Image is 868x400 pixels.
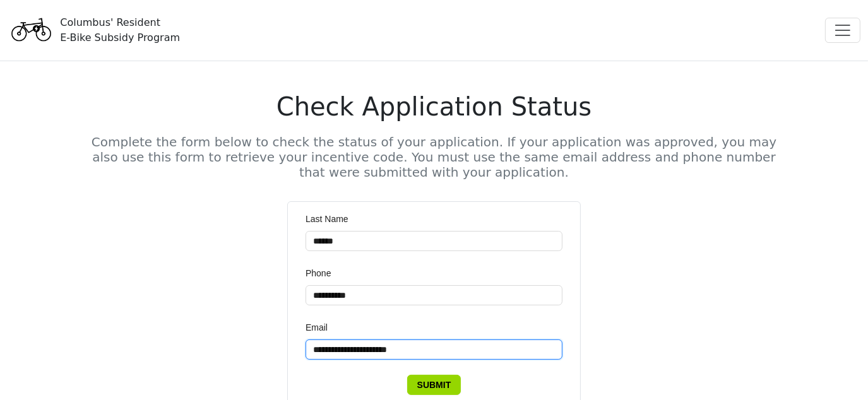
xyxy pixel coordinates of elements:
[417,378,451,392] span: Submit
[306,339,562,360] input: Email
[90,134,779,180] h5: Complete the form below to check the status of your application. If your application was approved...
[90,91,779,122] h1: Check Application Status
[306,285,562,305] input: Phone
[306,212,357,226] label: Last Name
[60,15,180,45] div: Columbus' Resident E-Bike Subsidy Program
[306,321,336,334] label: Email
[825,18,860,43] button: Toggle navigation
[8,22,180,37] a: Columbus' ResidentE-Bike Subsidy Program
[306,231,562,251] input: Last Name
[8,8,55,52] img: Program logo
[306,266,340,280] label: Phone
[407,375,461,395] button: Submit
